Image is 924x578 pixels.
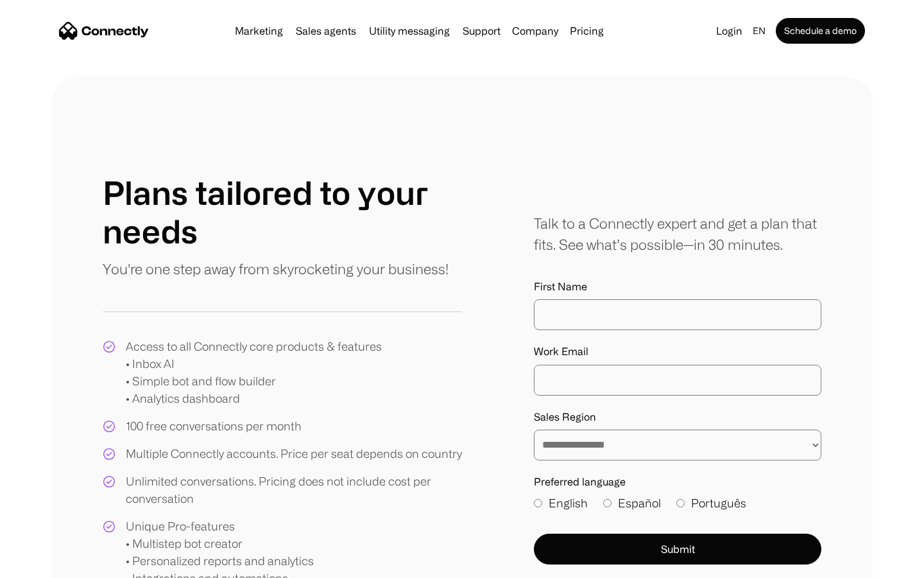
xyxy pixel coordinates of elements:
label: Português [676,495,746,512]
h1: Plans tailored to your needs [103,173,462,250]
aside: Language selected: English [13,554,77,574]
a: Sales agents [291,26,361,36]
a: Marketing [230,26,288,36]
label: English [534,495,588,512]
p: You're one step away from skyrocketing your business! [103,258,449,279]
label: Work Email [534,346,821,358]
a: Login [711,22,748,40]
a: Pricing [565,26,609,36]
input: Español [603,499,612,507]
div: Unlimited conversations. Pricing does not include cost per conversation [126,473,462,507]
div: Talk to a Connectly expert and get a plan that fits. See what’s possible—in 30 minutes. [534,213,821,255]
div: Access to all Connectly core products & features • Inbox AI • Simple bot and flow builder • Analy... [126,338,382,407]
input: English [534,499,542,507]
label: Preferred language [534,476,821,488]
label: Sales Region [534,411,821,423]
div: en [753,22,766,40]
input: Português [676,499,685,507]
a: Schedule a demo [776,18,865,44]
div: Multiple Connectly accounts. Price per seat depends on country [126,445,462,462]
div: 100 free conversations per month [126,417,302,435]
label: Español [603,495,661,512]
a: Utility messaging [364,26,455,36]
div: Company [512,22,558,40]
a: Support [458,26,506,36]
ul: Language list [26,556,77,574]
button: Submit [534,534,821,565]
label: First Name [534,281,821,293]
